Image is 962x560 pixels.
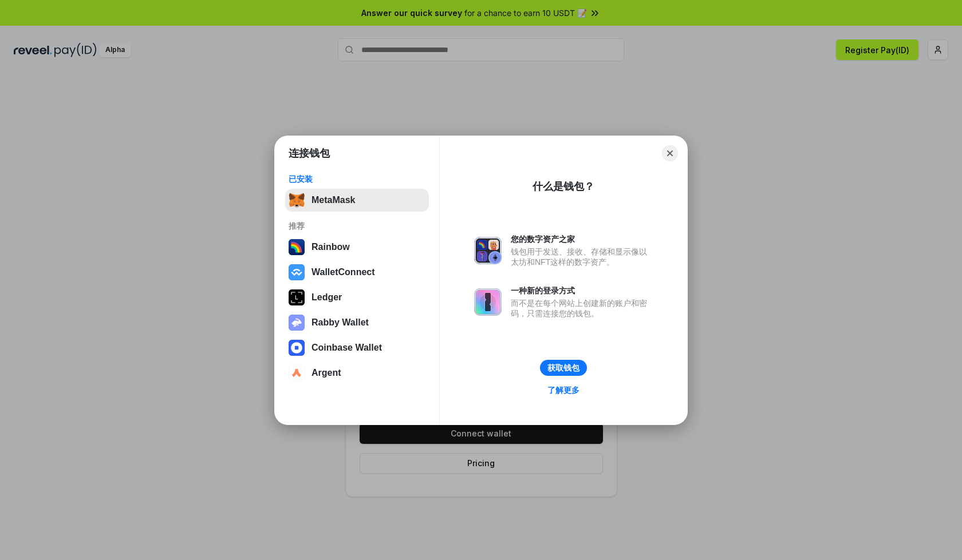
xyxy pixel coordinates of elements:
[541,383,586,398] a: 了解更多
[285,362,429,384] button: Argent
[312,242,350,252] div: Rainbow
[289,365,305,381] img: svg+xml,%3Csvg%20width%3D%2228%22%20height%3D%2228%22%20viewBox%3D%220%200%2028%2028%22%20fill%3D...
[289,174,425,184] div: 已安装
[289,239,305,255] img: svg+xml,%3Csvg%20width%3D%22120%22%20height%3D%22120%22%20viewBox%3D%220%200%20120%20120%22%20fil...
[285,311,429,334] button: Rabby Wallet
[547,385,579,395] div: 了解更多
[312,195,355,205] div: MetaMask
[511,247,653,267] div: 钱包用于发送、接收、存储和显示像以太坊和NFT这样的数字资产。
[289,264,305,280] img: svg+xml,%3Csvg%20width%3D%2228%22%20height%3D%2228%22%20viewBox%3D%220%200%2028%2028%22%20fill%3D...
[289,221,425,231] div: 推荐
[289,192,305,208] img: svg+xml,%3Csvg%20fill%3D%22none%22%20height%3D%2233%22%20viewBox%3D%220%200%2035%2033%22%20width%...
[511,298,653,319] div: 而不是在每个网站上创建新的账户和密码，只需连接您的钱包。
[547,363,579,373] div: 获取钱包
[540,360,587,376] button: 获取钱包
[312,267,375,277] div: WalletConnect
[289,289,305,305] img: svg+xml,%3Csvg%20xmlns%3D%22http%3A%2F%2Fwww.w3.org%2F2000%2Fsvg%22%20width%3D%2228%22%20height%3...
[312,292,342,303] div: Ledger
[285,236,429,259] button: Rainbow
[511,234,653,244] div: 您的数字资产之家
[511,285,653,296] div: 一种新的登录方式
[533,180,594,193] div: 什么是钱包？
[285,286,429,309] button: Ledger
[312,368,341,378] div: Argent
[285,336,429,359] button: Coinbase Wallet
[474,288,502,316] img: svg+xml,%3Csvg%20xmlns%3D%22http%3A%2F%2Fwww.w3.org%2F2000%2Fsvg%22%20fill%3D%22none%22%20viewBox...
[289,315,305,331] img: svg+xml,%3Csvg%20xmlns%3D%22http%3A%2F%2Fwww.w3.org%2F2000%2Fsvg%22%20fill%3D%22none%22%20viewBox...
[312,317,369,328] div: Rabby Wallet
[662,145,678,161] button: Close
[289,146,330,160] h1: 连接钱包
[285,189,429,212] button: MetaMask
[474,237,502,264] img: svg+xml,%3Csvg%20xmlns%3D%22http%3A%2F%2Fwww.w3.org%2F2000%2Fsvg%22%20fill%3D%22none%22%20viewBox...
[289,340,305,356] img: svg+xml,%3Csvg%20width%3D%2228%22%20height%3D%2228%22%20viewBox%3D%220%200%2028%2028%22%20fill%3D...
[285,261,429,284] button: WalletConnect
[312,343,382,353] div: Coinbase Wallet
